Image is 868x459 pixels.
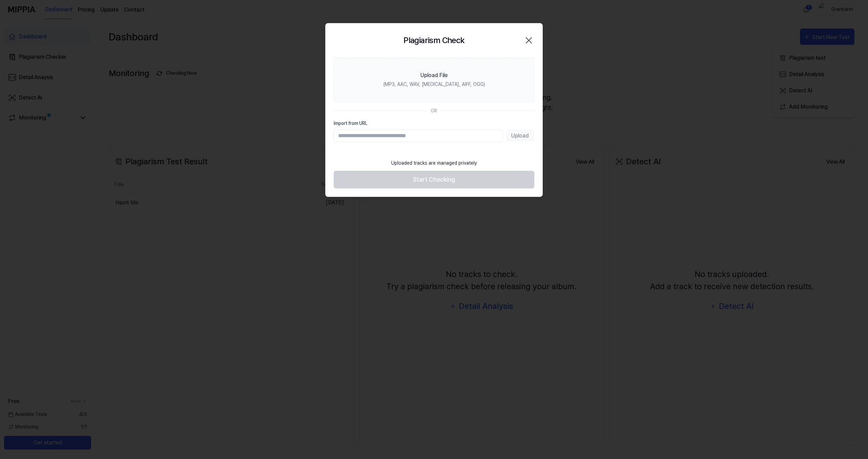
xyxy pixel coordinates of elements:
[431,107,437,114] div: OR
[420,71,448,79] div: Upload File
[403,34,464,47] h2: Plagiarism Check
[334,120,534,127] label: Import from URL
[383,81,485,88] div: (MP3, AAC, WAV, [MEDICAL_DATA], AIFF, OGG)
[387,155,481,171] div: Uploaded tracks are managed privately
